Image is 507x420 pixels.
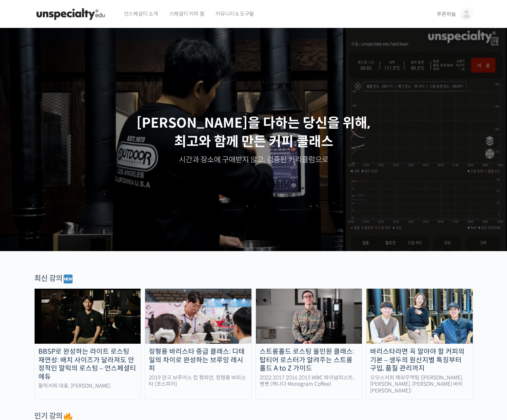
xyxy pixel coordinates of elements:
[35,289,141,344] img: malic-roasting-class_course-thumbnail.jpg
[256,289,362,344] img: stronghold-roasting_course-thumbnail.jpg
[145,347,251,373] div: 정형용 바리스타 중급 클래스: 디테일의 차이로 완성하는 브루잉 레시피
[35,383,141,389] div: 말릭커피 대표, [PERSON_NAME]
[366,375,473,394] div: 모모스커피 해외무역팀 ([PERSON_NAME], [PERSON_NAME], [PERSON_NAME] 바리[PERSON_NAME])
[366,288,473,400] a: 바리스타라면 꼭 알아야 할 커피의 기본 – 생두의 원산지별 특징부터 구입, 품질 관리까지 모모스커피 해외무역팀 ([PERSON_NAME], [PERSON_NAME], [PER...
[35,347,141,381] div: BBSP로 완성하는 라이트 로스팅 재연성: 배치 사이즈가 달라져도 안정적인 말릭의 로스팅 – 언스페셜티 에듀
[64,275,73,283] img: 🆕
[256,288,363,400] a: 스트롱홀드 로스팅 올인원 클래스: 탑티어 로스터가 알려주는 스트롱홀드 A to Z 가이드 2022 2017 2016 2015 WBC 파이널리스트, 벤풋 (캐나다 Monogra...
[437,11,456,17] span: 푸른하늘
[256,347,362,373] div: 스트롱홀드 로스팅 올인원 클래스: 탑티어 로스터가 알려주는 스트롱홀드 A to Z 가이드
[366,347,473,373] div: 바리스타라면 꼭 알아야 할 커피의 기본 – 생두의 원산지별 특징부터 구입, 품질 관리까지
[34,288,141,400] a: BBSP로 완성하는 라이트 로스팅 재연성: 배치 사이즈가 달라져도 안정적인 말릭의 로스팅 – 언스페셜티 에듀 말릭커피 대표, [PERSON_NAME]
[7,114,500,151] p: [PERSON_NAME]을 다하는 당신을 위해, 최고와 함께 만든 커피 클래스
[34,273,473,285] div: 최신 강의
[145,289,251,344] img: advanced-brewing_course-thumbnail.jpeg
[7,155,500,165] p: 시간과 장소에 구애받지 않고, 검증된 커리큘럼으로
[145,288,252,400] a: 정형용 바리스타 중급 클래스: 디테일의 차이로 완성하는 브루잉 레시피 2019 한국 브루어스 컵 챔피언, 정형용 바리스타 (코스피어)
[366,289,473,344] img: momos_course-thumbnail.jpg
[145,375,251,388] div: 2019 한국 브루어스 컵 챔피언, 정형용 바리스타 (코스피어)
[256,375,362,388] div: 2022 2017 2016 2015 WBC 파이널리스트, 벤풋 (캐나다 Monogram Coffee)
